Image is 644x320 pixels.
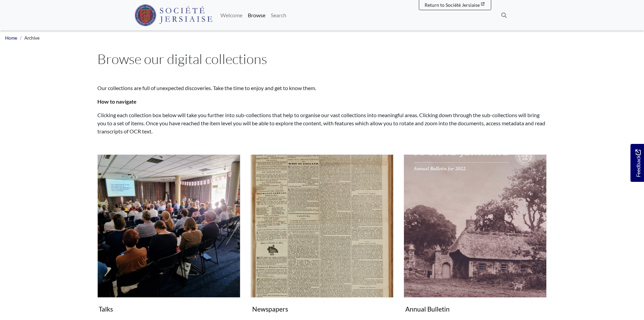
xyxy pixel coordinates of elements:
a: Talks Talks [97,154,240,316]
a: Browse [245,8,268,22]
img: Société Jersiaise [135,4,213,26]
p: Our collections are full of unexpected discoveries. Take the time to enjoy and get to know them. [97,84,547,92]
a: Search [268,8,289,22]
a: Welcome [218,8,245,22]
a: Home [5,35,17,41]
img: Newspapers [251,154,393,298]
strong: How to navigate [97,98,137,105]
p: Clicking each collection box below will take you further into sub-collections that help to organi... [97,111,547,135]
img: Talks [97,154,240,298]
span: Archive [24,35,40,41]
a: Newspapers Newspapers [251,154,393,316]
a: Société Jersiaise logo [135,3,213,28]
a: Would you like to provide feedback? [630,144,644,182]
span: Return to Société Jersiaise [425,2,480,8]
img: Annual Bulletin [404,154,547,298]
h1: Browse our digital collections [97,51,547,67]
span: Feedback [634,150,642,177]
a: Annual Bulletin Annual Bulletin [404,154,547,316]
